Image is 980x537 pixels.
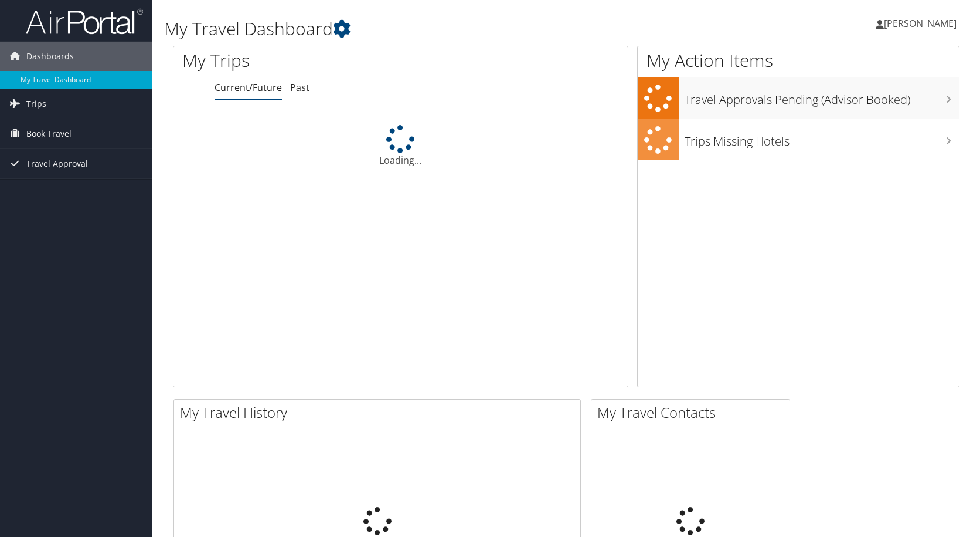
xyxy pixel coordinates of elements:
span: Trips [26,89,46,119]
img: airportal-logo.png [26,8,143,35]
a: Travel Approvals Pending (Advisor Booked) [638,77,959,119]
h3: Travel Approvals Pending (Advisor Booked) [685,86,959,108]
h3: Trips Missing Hotels [685,127,959,150]
h2: My Travel Contacts [597,403,790,423]
h1: My Travel Dashboard [164,16,700,41]
div: Loading... [173,125,628,167]
span: Dashboards [26,42,74,71]
h2: My Travel History [180,403,580,423]
a: Past [290,81,309,94]
h1: My Trips [182,48,430,73]
h1: My Action Items [638,48,959,73]
span: [PERSON_NAME] [884,17,957,30]
a: Trips Missing Hotels [638,119,959,161]
a: [PERSON_NAME] [876,6,968,41]
span: Book Travel [26,119,72,148]
a: Current/Future [215,81,282,94]
span: Travel Approval [26,149,88,178]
